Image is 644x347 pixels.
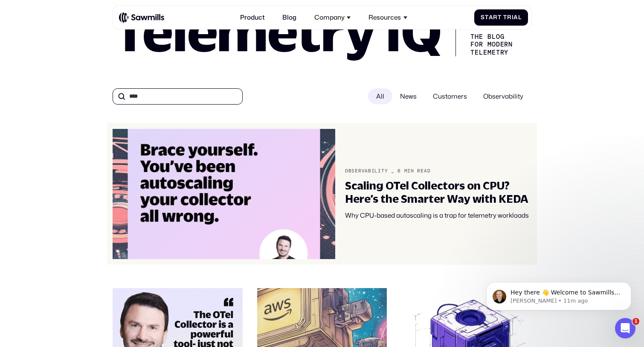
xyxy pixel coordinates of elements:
[278,9,302,26] a: Blog
[615,318,635,338] iframe: Intercom live chat
[314,14,345,21] div: Company
[512,14,514,21] span: i
[632,318,639,325] span: 1
[404,168,431,174] div: min read
[113,88,531,105] form: All
[485,14,489,21] span: t
[513,14,518,21] span: a
[518,14,522,21] span: l
[235,9,270,26] a: Product
[391,168,395,174] div: _
[498,14,502,21] span: t
[489,14,493,21] span: a
[113,5,441,56] h1: Telemetry IQ
[493,14,498,21] span: r
[474,9,528,26] a: StartTrial
[425,88,475,104] span: Customers
[364,9,412,26] div: Resources
[368,88,392,104] div: All
[473,264,644,324] iframe: Intercom notifications message
[507,14,512,21] span: r
[310,9,356,26] div: Company
[397,168,401,174] div: 6
[455,10,520,56] div: The Blog for Modern telemetry
[392,88,425,104] span: News
[107,123,537,265] a: Observability_6min readScaling OTel Collectors on CPU? Here’s the Smarter Way with KEDAWhy CPU-ba...
[345,179,531,205] div: Scaling OTel Collectors on CPU? Here’s the Smarter Way with KEDA
[345,168,388,174] div: Observability
[368,14,401,21] div: Resources
[503,14,507,21] span: T
[475,88,531,104] span: Observability
[345,211,531,220] div: Why CPU-based autoscaling is a trap for telemetry workloads
[481,14,485,21] span: S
